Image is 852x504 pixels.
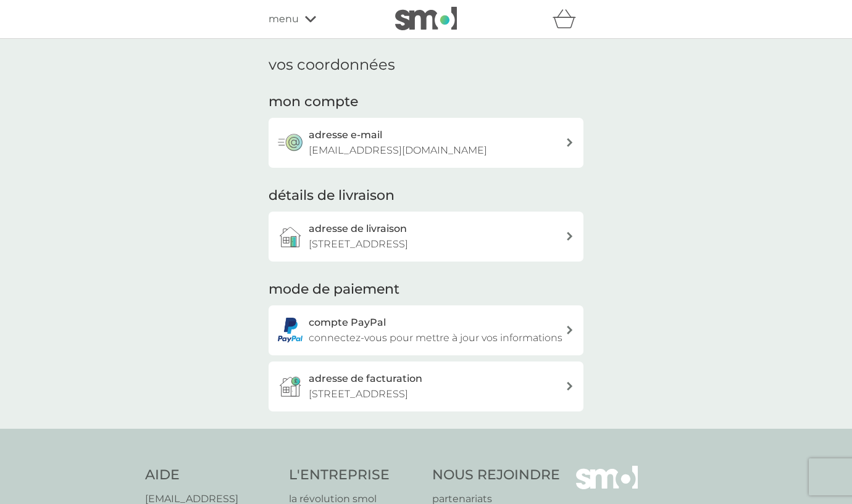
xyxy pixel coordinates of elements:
span: menu [269,11,299,27]
h2: mon compte [269,93,358,112]
button: adresse de facturation[STREET_ADDRESS] [269,361,583,411]
button: adresse e-mail[EMAIL_ADDRESS][DOMAIN_NAME] [269,118,583,168]
h4: L'ENTREPRISE [289,466,420,485]
p: [EMAIL_ADDRESS][DOMAIN_NAME] [309,143,487,159]
p: connectez-vous pour mettre à jour vos informations [309,330,562,346]
div: panier [553,7,583,31]
p: [STREET_ADDRESS] [309,386,408,402]
img: smol [395,7,457,30]
h3: adresse de facturation [309,371,422,387]
a: adresse de livraison[STREET_ADDRESS] [269,212,583,262]
h4: NOUS REJOINDRE [432,466,560,485]
p: [STREET_ADDRESS] [309,236,408,252]
h2: mode de paiement [269,280,399,299]
h3: adresse e-mail [309,127,382,143]
h3: adresse de livraison [309,221,407,237]
h1: vos coordonnées [269,56,395,74]
h3: compte PayPal [309,315,386,331]
h2: détails de livraison [269,186,395,205]
h4: AIDE [145,466,277,485]
a: compte PayPalconnectez-vous pour mettre à jour vos informations [269,305,583,355]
